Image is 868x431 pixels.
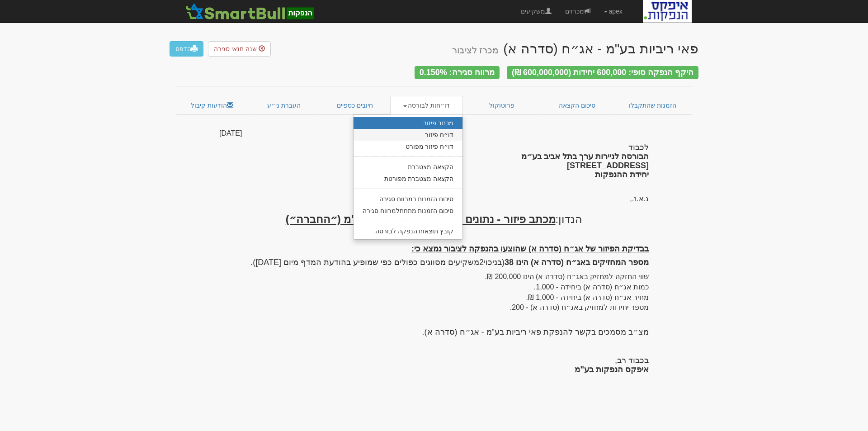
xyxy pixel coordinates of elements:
[219,143,649,179] h4: לכבוד
[354,205,463,217] a: סיכום הזמנות מתחתלמרווח סגירה
[214,45,257,52] span: שנה תנאי סגירה
[354,117,463,129] a: מכתב פיזור
[479,258,484,267] span: 2
[595,170,649,179] u: יחידת ההנפקות
[219,128,649,139] div: [DATE]
[219,213,649,225] h3: הנדון:
[541,96,613,115] a: סיכום הקצאה
[354,225,463,237] a: קובץ תוצאות הנפקה לבורסה
[176,96,248,115] a: הודעות קיבול
[183,2,316,20] img: SmartBull Logo
[170,41,203,57] a: הדפס
[575,365,649,374] strong: איפקס הנפקות בע"מ
[411,244,649,253] strong: בבדיקת הפיזור של אג״ח (סדרה א) שהוצעו בהנפקה לציבור נמצא כי:
[390,96,463,115] a: דו״חות לבורסה
[452,45,499,55] small: מכרז לציבור
[521,152,649,179] strong: הבורסה לניירות ערך בתל אביב בע״מ [STREET_ADDRESS]
[613,96,692,115] a: הזמנות שהתקבלו
[219,328,649,337] h4: מצ״ב מסמכים בקשר להנפקת פאי ריביות בע"מ - אג״ח (סדרה א).
[507,66,698,79] div: היקף הנפקה סופי: 600,000 יחידות (600,000,000 ₪)
[463,96,541,115] a: פרוטוקול
[286,213,556,225] u: מכתב פיזור - נתונים להנפקת פאי ריביות בע"מ (״החברה״)
[354,173,463,185] a: הקצאה מצטברת מפורטת
[320,96,390,115] a: חיובים כספיים
[505,258,649,267] strong: מספר המחזיקים באג״ח (סדרה א) הינו 38
[354,129,463,141] a: דו״ח פיזור
[219,194,649,204] div: ג.א.נ.,
[208,41,271,57] button: שנה תנאי סגירה
[219,356,649,374] h4: בכבוד רב,
[354,161,463,173] a: הקצאה מצטברת
[354,193,463,205] a: סיכום הזמנות במרווח סגירה
[452,41,698,56] div: פאי ריביות בע"מ - אג״ח (סדרה א)
[219,240,649,313] div: שווי החזקה למחזיק באג״ח (סדרה א) הינו 200,000 ₪. כמות אג״ח (סדרה א) ביחידה - 1,000. מחיר אג״ח (סד...
[415,66,500,79] div: מרווח סגירה: 0.150%
[248,96,320,115] a: העברת ני״ע
[354,141,463,152] a: דו״ח פיזור מפורט
[219,258,649,267] h4: (בניכוי משקיעים מסווגים כפולים כפי שמופיע בהודעת המדף מיום [DATE]).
